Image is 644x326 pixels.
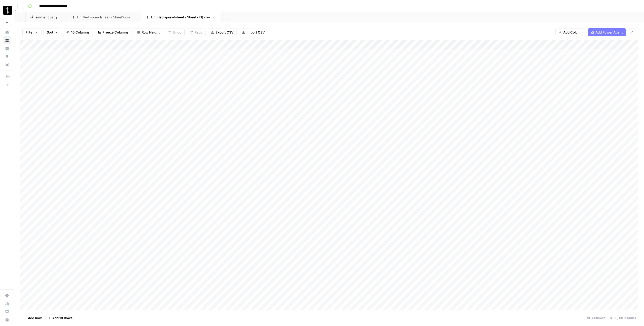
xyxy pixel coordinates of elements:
div: smithandberg [35,15,57,20]
span: Add Column [563,30,583,35]
button: Freeze Columns [95,28,132,36]
span: Add Row [28,315,42,320]
a: Insights [3,44,11,52]
span: Redo [194,30,203,35]
a: smithandberg [26,12,67,22]
span: Sort [47,30,53,35]
button: Workspace: LP Production Workloads [3,4,11,17]
span: Freeze Columns [103,30,129,35]
button: Add Column [555,28,586,36]
a: Usage [3,300,11,308]
button: Sort [44,28,61,36]
button: 10 Columns [63,28,93,36]
button: Undo [165,28,185,36]
a: Your Data [3,60,11,69]
button: Export CSV [208,28,237,36]
a: Learning Hub [3,308,11,316]
button: Redo [187,28,206,36]
button: Add Row [20,314,45,322]
button: Import CSV [239,28,268,36]
button: Add Power Agent [588,28,626,36]
a: Opportunities [3,52,11,60]
div: 419 Rows [585,314,608,322]
button: Filter [22,28,42,36]
span: Add 10 Rows [52,315,72,320]
a: Home [3,28,11,36]
div: Untitled spreadsheet - Sheet2 (1).csv [151,15,210,20]
button: Add 10 Rows [45,314,75,322]
a: Untitled spreadsheet - Sheet2 (1).csv [141,12,220,22]
img: LP Production Workloads Logo [3,6,12,15]
span: 10 Columns [71,30,90,35]
span: Undo [173,30,181,35]
a: Untitled spreadsheet - Sheet2.csv [67,12,141,22]
span: Filter [26,30,34,35]
a: Settings [3,292,11,300]
span: Row Height [142,30,160,35]
div: 10/10 Columns [608,314,638,322]
span: Add Power Agent [595,30,623,35]
button: Row Height [134,28,163,36]
span: Import CSV [247,30,265,35]
button: Help + Support [3,316,11,324]
span: Export CSV [216,30,233,35]
div: Untitled spreadsheet - Sheet2.csv [77,15,131,20]
a: Browse [3,36,11,44]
